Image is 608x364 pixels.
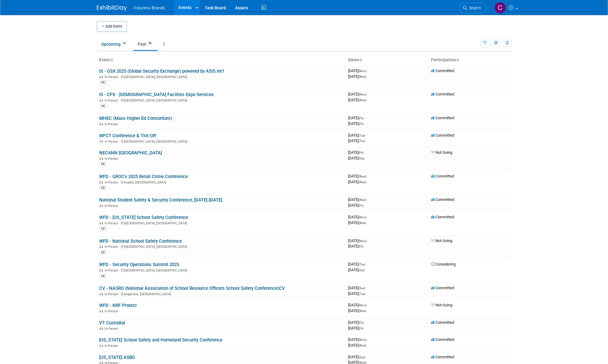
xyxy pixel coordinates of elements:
span: In-Person [105,268,120,272]
span: Committed [431,337,454,342]
span: (Wed) [359,99,366,102]
div: Austell, [GEOGRAPHIC_DATA] [99,180,343,184]
span: Considering [431,262,456,266]
span: [DATE] [348,238,368,243]
span: [DATE] [348,355,367,359]
span: [DATE] [348,138,365,143]
span: (Wed) [359,198,366,202]
a: WFD - NRF Protect [99,303,137,308]
span: - [367,238,368,243]
span: [DATE] [348,121,363,126]
span: In-Person [105,245,120,249]
span: [DATE] [348,133,367,138]
span: In-Person [105,122,120,126]
span: In-Person [105,221,120,225]
span: Futurevu Brands [134,5,165,10]
span: In-Person [105,204,120,208]
span: (Wed) [359,221,366,225]
img: In-Person Event [99,361,103,364]
span: In-Person [105,327,120,331]
a: WFD - GROC's 2025 Retail Crime Conference [99,174,188,179]
span: [DATE] [348,180,366,184]
span: (Mon) [359,239,366,243]
a: WFD - [US_STATE] School Safety Conference [99,215,188,220]
span: 59 [147,41,153,46]
img: In-Person Event [99,140,103,143]
th: Dates [346,55,429,65]
span: In-Person [105,180,120,184]
span: - [366,262,367,266]
a: [US_STATE] School Safety and Homeland Security Conference [99,337,222,343]
span: (Mon) [359,304,366,307]
span: Committed [431,68,454,73]
img: In-Person Event [99,327,103,330]
span: (Mon) [359,338,366,341]
span: - [367,303,368,307]
span: [DATE] [348,74,366,79]
span: In-Person [105,140,120,144]
a: VT Custodial [99,320,125,326]
a: Upcoming14 [97,38,132,50]
a: WFD - Security Operations Summit 2025 [99,262,179,267]
span: [DATE] [348,220,366,225]
span: (Wed) [359,75,366,78]
span: Committed [431,215,454,219]
span: (Sat) [359,268,365,272]
span: [DATE] [348,326,363,330]
img: In-Person Event [99,221,103,224]
div: [GEOGRAPHIC_DATA], [GEOGRAPHIC_DATA] [99,139,343,144]
span: [DATE] [348,156,365,160]
span: [DATE] [348,215,368,219]
img: CHERYL CLOWES [494,2,506,14]
img: In-Person Event [99,180,103,184]
span: (Fri) [359,117,363,120]
span: (Mon) [359,93,366,96]
a: IS - CFX - [DEMOGRAPHIC_DATA] Facilites Expo Services [99,92,214,97]
span: - [367,174,368,178]
img: In-Person Event [99,268,103,271]
span: - [367,92,368,96]
a: MHEC (Mass Higher Ed Consortium) [99,116,172,121]
span: [DATE] [348,197,368,202]
a: CV - NASRO (National Association of School Resource Officers School Safety Conference)CV [99,286,285,291]
img: In-Person Event [99,292,103,295]
span: Committed [431,286,454,290]
span: - [364,150,365,155]
span: In-Person [105,157,120,161]
span: In-Person [105,292,120,296]
span: - [366,133,367,138]
div: CC [99,226,107,232]
a: NECANN [GEOGRAPHIC_DATA] [99,150,162,156]
span: Not Going [431,150,452,155]
span: In-Person [105,344,120,348]
img: In-Person Event [99,309,103,312]
img: In-Person Event [99,75,103,78]
span: (Sun) [359,287,365,290]
div: CC [99,104,107,109]
span: [DATE] [348,337,368,342]
span: Search [467,6,481,10]
span: (Thu) [359,139,365,143]
div: [GEOGRAPHIC_DATA], [GEOGRAPHIC_DATA] [99,98,343,102]
span: Committed [431,197,454,202]
a: WFCT Conference & Tint-Off [99,133,156,138]
span: [DATE] [348,203,363,208]
span: In-Person [105,99,120,102]
a: Sort by Start Date [359,57,362,62]
span: (Tue) [359,134,365,137]
span: (Mon) [359,216,366,219]
span: (Mon) [359,69,366,73]
span: Not Going [431,238,452,243]
a: National Student Safety & Security Conference, [DATE]-[DATE]. [99,197,223,203]
a: Sort by Event Name [110,57,113,62]
div: CC [99,274,107,279]
span: [DATE] [348,320,365,325]
span: (Fri) [359,122,363,126]
img: In-Person Event [99,344,103,347]
a: [US_STATE] ASBO [99,355,135,360]
span: (Fri) [359,204,363,207]
span: [DATE] [348,116,365,120]
span: Committed [431,116,454,120]
a: Sort by Participation Type [456,57,459,62]
div: CC [99,162,107,167]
